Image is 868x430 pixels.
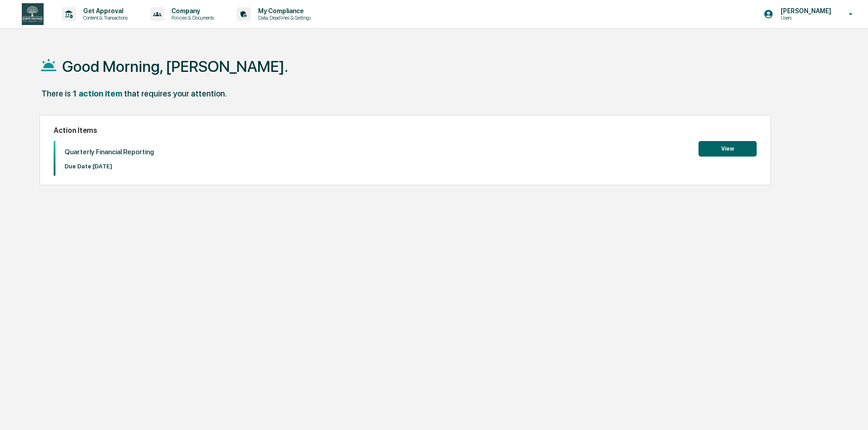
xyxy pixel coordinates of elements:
[41,89,71,98] div: There is
[251,7,315,15] p: My Compliance
[773,15,836,21] p: Users
[773,7,836,15] p: [PERSON_NAME]
[65,163,154,170] p: Due Date: [DATE]
[251,15,315,21] p: Data, Deadlines & Settings
[73,89,122,98] div: 1 action item
[698,144,757,152] a: View
[54,126,757,135] h2: Action Items
[698,141,757,157] button: View
[62,57,288,76] h1: Good Morning, [PERSON_NAME].
[164,7,219,15] p: Company
[22,3,44,25] img: logo
[164,15,219,21] p: Policies & Documents
[76,15,132,21] p: Content & Transactions
[76,7,132,15] p: Get Approval
[124,89,227,98] div: that requires your attention.
[65,148,154,156] p: Quarterly Financial Reporting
